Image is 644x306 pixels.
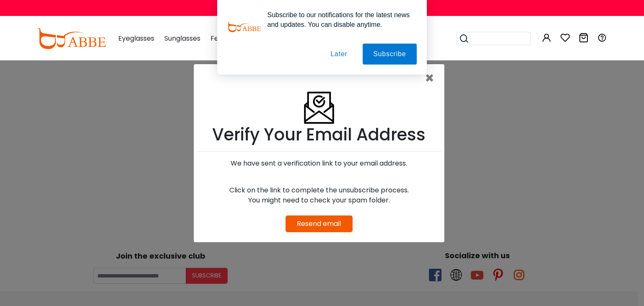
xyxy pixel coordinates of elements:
[425,71,438,86] button: Close
[227,10,261,44] img: notification icon
[197,158,441,169] div: We have sent a verification link to your email address.
[297,219,341,228] a: Resend email
[302,71,336,124] img: Verify Email
[261,10,417,29] div: Subscribe to our notifications for the latest news and updates. You can disable anytime.
[425,67,434,89] span: ×
[197,185,441,195] div: Click on the link to complete the unsubscribe process.
[320,44,358,65] button: Later
[363,44,417,65] button: Subscribe
[197,124,441,145] h1: Verify Your Email Address
[197,195,441,205] div: You might need to check your spam folder.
